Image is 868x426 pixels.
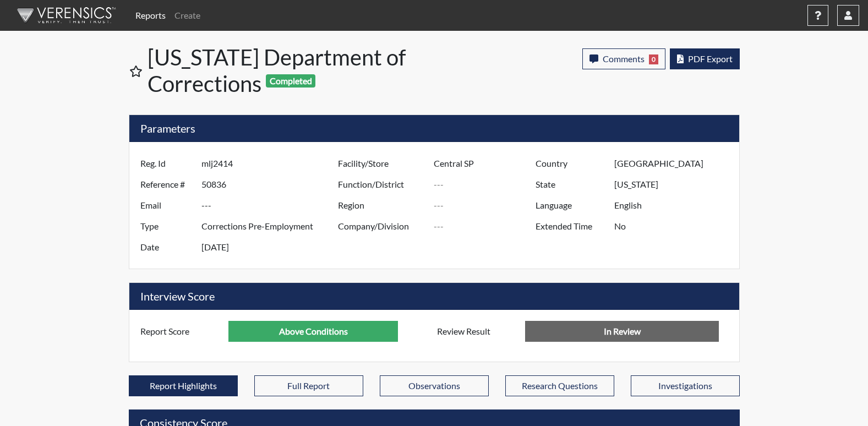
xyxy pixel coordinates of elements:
h5: Parameters [129,115,739,142]
label: Email [132,195,201,216]
label: Function/District [330,174,434,195]
input: --- [434,153,538,174]
button: Report Highlights [129,375,238,396]
span: Completed [266,74,315,88]
button: Observations [380,375,489,396]
button: Comments0 [582,48,665,69]
label: Country [527,153,614,174]
input: --- [434,174,538,195]
input: --- [434,216,538,237]
label: Facility/Store [330,153,434,174]
label: Review Result [429,321,526,342]
input: --- [201,174,341,195]
label: State [527,174,614,195]
button: PDF Export [670,48,740,69]
label: Report Score [132,321,229,342]
span: Comments [603,53,645,64]
button: Research Questions [505,375,614,396]
a: Reports [131,4,170,26]
input: --- [614,174,736,195]
input: --- [201,153,341,174]
input: --- [201,216,341,237]
h5: Interview Score [129,283,739,310]
h1: [US_STATE] Department of Corrections [148,44,435,97]
label: Type [132,216,201,237]
label: Reference # [132,174,201,195]
input: --- [201,195,341,216]
label: Language [527,195,614,216]
input: --- [434,195,538,216]
label: Reg. Id [132,153,201,174]
span: PDF Export [688,53,733,64]
input: --- [201,237,341,258]
input: No Decision [525,321,719,342]
a: Create [170,4,205,26]
label: Extended Time [527,216,614,237]
label: Region [330,195,434,216]
label: Company/Division [330,216,434,237]
button: Investigations [631,375,740,396]
input: --- [614,216,736,237]
input: --- [614,153,736,174]
span: 0 [649,54,658,64]
label: Date [132,237,201,258]
button: Full Report [254,375,363,396]
input: --- [228,321,398,342]
input: --- [614,195,736,216]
